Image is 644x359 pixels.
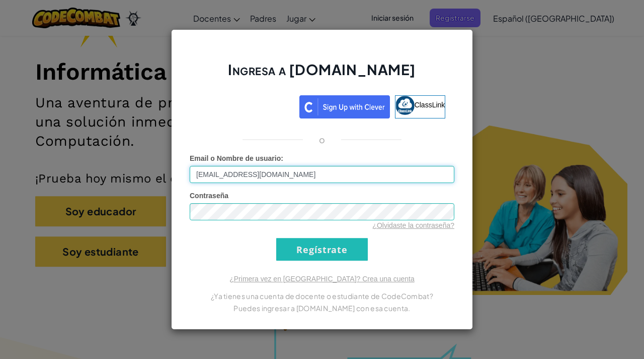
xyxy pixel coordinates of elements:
[415,101,445,109] span: ClassLink
[276,238,368,261] input: Regístrate
[299,95,390,118] img: clever_sso_button@2x.png
[190,290,454,302] p: ¿Ya tienes una cuenta de docente o estudiante de CodeCombat?
[372,221,454,229] a: ¿Olvidaste la contraseña?
[190,192,228,200] span: Contraseña
[190,60,454,89] h2: Ingresa a [DOMAIN_NAME]
[190,154,281,162] span: Email o Nombre de usuario
[190,302,454,314] p: Puedes ingresar a [DOMAIN_NAME] con esa cuenta.
[395,96,415,115] img: classlink-logo-small.png
[194,94,299,116] iframe: Botón de Acceder con Google
[229,275,415,283] a: ¿Primera vez en [GEOGRAPHIC_DATA]? Crea una cuenta
[319,134,325,146] p: o
[190,153,283,163] label: :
